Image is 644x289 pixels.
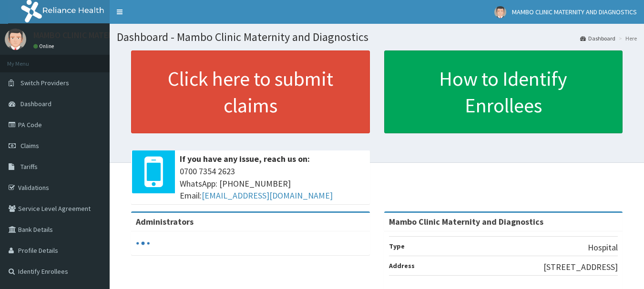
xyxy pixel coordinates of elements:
[202,190,333,201] a: [EMAIL_ADDRESS][DOMAIN_NAME]
[117,31,637,43] h1: Dashboard - Mambo Clinic Maternity and Diagnostics
[33,31,201,40] p: MAMBO CLINIC MATERNITY AND DIAGNOSTICS
[180,153,310,164] b: If you have any issue, reach us on:
[384,50,623,133] a: How to Identify Enrollees
[389,261,415,270] b: Address
[136,236,150,250] svg: audio-loading
[131,50,370,133] a: Click here to submit claims
[20,162,38,171] span: Tariffs
[512,8,637,16] span: MAMBO CLINIC MATERNITY AND DIAGNOSTICS
[389,216,543,227] strong: Mambo Clinic Maternity and Diagnostics
[580,34,615,42] a: Dashboard
[389,242,405,250] b: Type
[33,43,56,50] a: Online
[136,216,194,227] b: Administrators
[543,261,618,273] p: [STREET_ADDRESS]
[180,165,365,202] span: 0700 7354 2623 WhatsApp: [PHONE_NUMBER] Email:
[20,141,39,150] span: Claims
[588,241,618,254] p: Hospital
[616,34,637,42] li: Here
[20,79,69,87] span: Switch Providers
[20,100,51,108] span: Dashboard
[494,6,506,18] img: User Image
[5,29,26,50] img: User Image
